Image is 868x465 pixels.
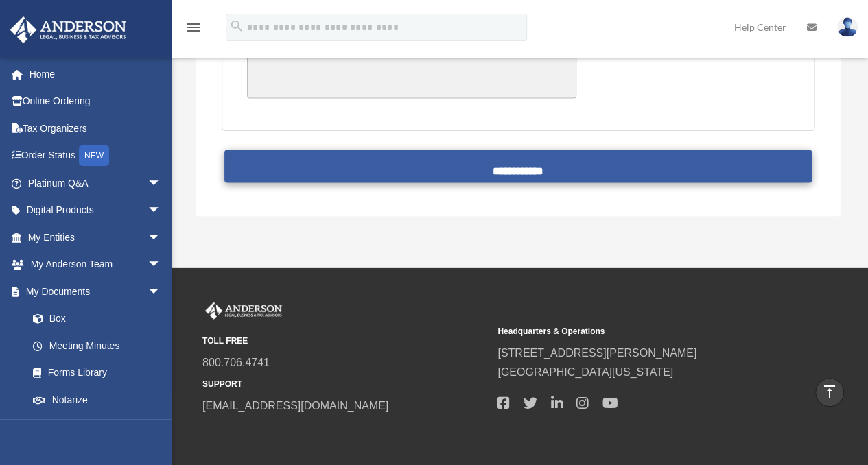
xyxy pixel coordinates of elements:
a: [EMAIL_ADDRESS][DOMAIN_NAME] [202,399,388,411]
span: arrow_drop_down [148,169,175,198]
a: My Documentsarrow_drop_down [10,278,182,305]
a: Online Ordering [10,88,182,115]
small: SUPPORT [202,377,488,391]
a: Meeting Minutes [19,332,175,359]
a: 800.706.4741 [202,356,270,368]
img: Anderson Advisors Platinum Portal [202,302,285,320]
img: Anderson Advisors Platinum Portal [6,16,130,43]
img: User Pic [837,17,858,37]
i: vertical_align_top [821,383,838,400]
a: Notarize [19,386,182,414]
a: Digital Productsarrow_drop_down [10,197,182,224]
a: [STREET_ADDRESS][PERSON_NAME] [497,346,696,358]
a: My Entitiesarrow_drop_down [10,224,182,251]
a: menu [185,24,202,36]
small: TOLL FREE [202,333,488,348]
span: arrow_drop_down [148,278,175,306]
a: Online Learningarrow_drop_down [10,414,182,441]
span: arrow_drop_down [148,197,175,225]
span: arrow_drop_down [148,224,175,252]
a: vertical_align_top [815,378,844,407]
span: arrow_drop_down [148,414,175,442]
small: Headquarters & Operations [497,324,783,338]
i: search [229,19,244,34]
span: arrow_drop_down [148,251,175,279]
a: [GEOGRAPHIC_DATA][US_STATE] [497,366,673,377]
a: Platinum Q&Aarrow_drop_down [10,169,182,197]
a: Home [10,60,182,88]
div: NEW [79,145,109,166]
a: My Anderson Teamarrow_drop_down [10,251,182,278]
i: menu [185,19,202,36]
a: Tax Organizers [10,115,182,142]
a: Forms Library [19,359,182,387]
a: Order StatusNEW [10,142,182,170]
a: Box [19,305,182,333]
